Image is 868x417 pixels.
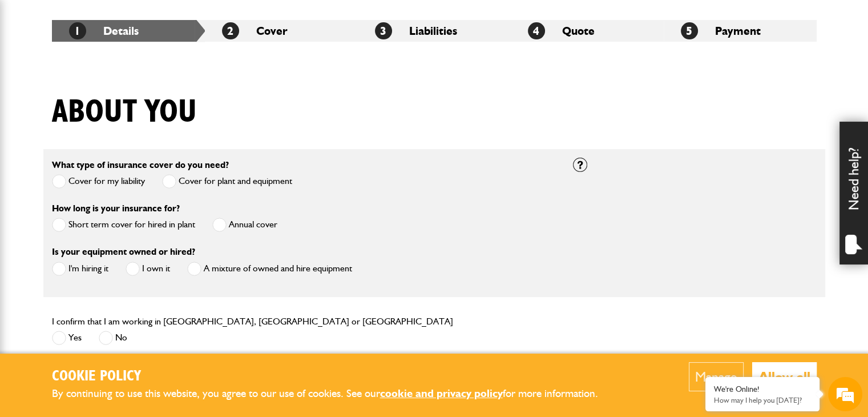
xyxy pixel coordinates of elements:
label: Cover for plant and equipment [162,174,292,189]
label: Annual cover [212,218,277,232]
li: Cover [205,20,358,42]
li: Liabilities [358,20,511,42]
span: 3 [375,22,392,39]
button: Allow all [752,362,817,391]
div: Minimize live chat window [187,6,215,33]
span: 4 [528,22,545,39]
textarea: Type your message and hit 'Enter' [15,207,208,318]
input: Enter your phone number [15,173,208,198]
em: Start Chat [155,328,207,343]
div: Chat with us now [59,64,192,79]
div: We're Online! [714,384,811,394]
label: I confirm that I am working in [GEOGRAPHIC_DATA], [GEOGRAPHIC_DATA] or [GEOGRAPHIC_DATA] [52,317,453,326]
label: I own it [126,262,170,276]
label: Is your equipment owned or hired? [52,247,195,256]
input: Enter your email address [15,139,208,165]
p: By continuing to use this website, you agree to our use of cookies. See our for more information. [52,385,617,403]
label: Cover for my liability [52,174,145,189]
button: Manage [689,362,744,391]
input: Enter your last name [15,106,208,131]
li: Quote [511,20,664,42]
li: Details [52,20,205,42]
label: No [99,331,127,345]
h1: About you [52,93,197,131]
h2: Cookie Policy [52,368,617,386]
span: 5 [681,22,698,39]
span: 1 [69,22,86,39]
label: I'm hiring it [52,262,108,276]
label: What type of insurance cover do you need? [52,161,229,170]
img: d_20077148190_company_1631870298795_20077148190 [19,63,48,79]
div: Need help? [839,122,868,264]
label: A mixture of owned and hire equipment [187,262,352,276]
a: cookie and privacy policy [380,387,503,400]
p: How may I help you today? [714,396,811,404]
li: Payment [664,20,817,42]
label: Yes [52,331,82,345]
label: Short term cover for hired in plant [52,218,195,232]
label: How long is your insurance for? [52,204,180,213]
span: 2 [222,22,239,39]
